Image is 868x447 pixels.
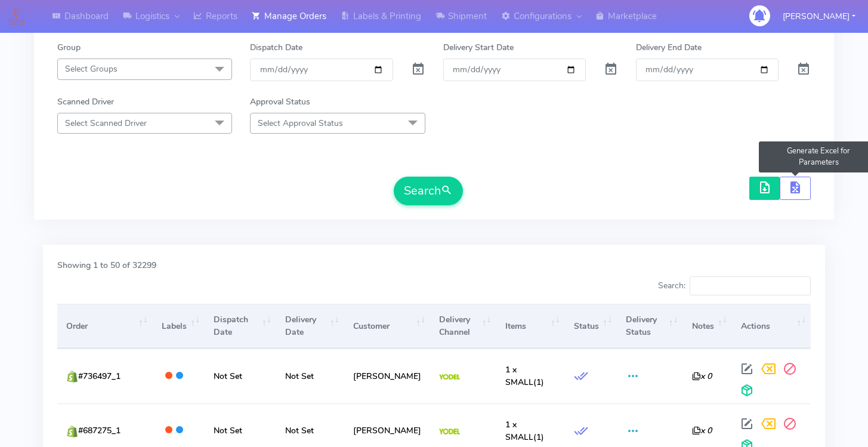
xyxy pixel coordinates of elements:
th: Status: activate to sort column ascending [565,304,617,349]
th: Customer: activate to sort column ascending [344,304,430,349]
label: Dispatch Date [250,41,302,54]
td: [PERSON_NAME] [344,349,430,403]
span: Select Scanned Driver [65,118,147,129]
span: #687275_1 [78,425,121,436]
span: Select Approval Status [258,118,343,129]
th: Items: activate to sort column ascending [496,304,565,349]
span: Select Groups [65,63,118,75]
span: 1 x SMALL [505,419,533,443]
img: shopify.png [66,371,78,383]
span: (1) [505,419,544,443]
th: Order: activate to sort column ascending [57,304,153,349]
th: Labels: activate to sort column ascending [153,304,205,349]
label: Scanned Driver [57,95,114,108]
span: (1) [505,364,544,388]
label: Showing 1 to 50 of 32299 [57,259,156,272]
label: Delivery End Date [636,41,702,54]
input: Search: [690,276,811,295]
label: Group [57,41,81,54]
img: Yodel [439,374,460,380]
th: Delivery Channel: activate to sort column ascending [430,304,496,349]
th: Delivery Status: activate to sort column ascending [617,304,682,349]
span: 1 x SMALL [505,364,533,388]
button: [PERSON_NAME] [774,4,864,29]
th: Dispatch Date: activate to sort column ascending [205,304,276,349]
button: Search [394,177,463,205]
img: Yodel [439,428,460,434]
th: Delivery Date: activate to sort column ascending [276,304,344,349]
th: Notes: activate to sort column ascending [682,304,731,349]
label: Approval Status [250,95,310,108]
i: x 0 [692,371,712,382]
label: Delivery Start Date [443,41,514,54]
img: shopify.png [66,426,78,437]
label: Search: [658,276,811,295]
td: Not Set [276,349,344,403]
td: Not Set [205,349,276,403]
i: x 0 [692,425,712,436]
th: Actions: activate to sort column ascending [732,304,811,349]
span: #736497_1 [78,371,121,382]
